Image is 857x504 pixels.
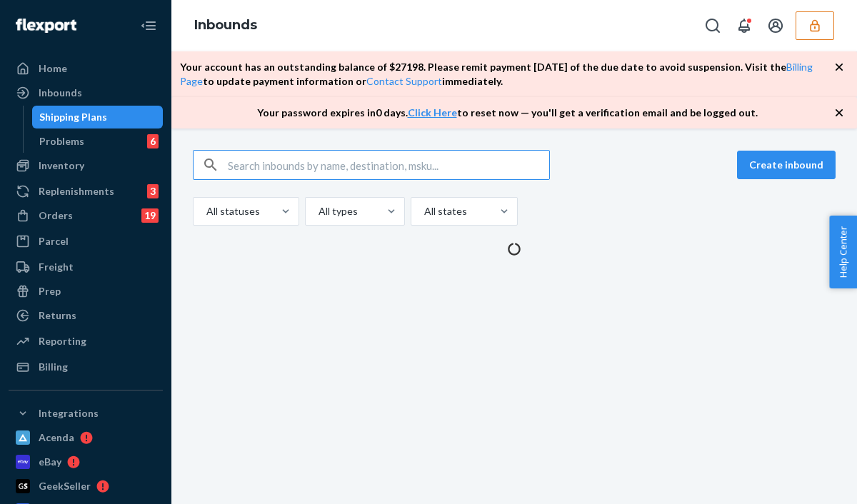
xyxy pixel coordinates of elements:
[366,75,442,87] a: Contact Support
[9,180,163,203] a: Replenishments3
[39,234,69,248] div: Parcel
[9,475,163,498] a: GeekSeller
[9,304,163,327] a: Returns
[9,426,163,449] a: Acenda
[9,230,163,253] a: Parcel
[39,158,84,173] div: Inventory
[9,81,163,104] a: Inbounds
[9,154,163,177] a: Inventory
[730,11,758,40] button: Open notifications
[32,106,164,128] a: Shipping Plans
[39,260,74,274] div: Freight
[147,184,159,198] div: 3
[39,61,67,76] div: Home
[39,110,107,124] div: Shipping Plans
[761,11,790,40] button: Open account menu
[39,360,68,374] div: Billing
[39,479,91,493] div: GeekSeller
[9,330,163,353] a: Reporting
[9,280,163,303] a: Prep
[9,356,163,378] a: Billing
[737,151,836,179] button: Create inbound
[39,334,86,348] div: Reporting
[39,430,74,445] div: Acenda
[205,204,206,218] input: All statuses
[39,134,84,148] div: Problems
[39,208,73,223] div: Orders
[408,106,457,119] a: Click Here
[180,60,834,89] p: Your account has an outstanding balance of $ 27198 . Please remit payment [DATE] of the due date ...
[228,151,549,179] input: Search inbounds by name, destination, msku...
[9,57,163,80] a: Home
[183,5,269,46] ol: breadcrumbs
[9,256,163,278] a: Freight
[39,455,61,469] div: eBay
[39,406,99,420] div: Integrations
[39,308,76,323] div: Returns
[194,17,257,33] a: Inbounds
[317,204,319,218] input: All types
[39,184,114,198] div: Replenishments
[134,11,163,40] button: Close Navigation
[698,11,727,40] button: Open Search Box
[9,204,163,227] a: Orders19
[141,208,159,223] div: 19
[39,86,82,100] div: Inbounds
[829,216,857,288] button: Help Center
[9,402,163,425] button: Integrations
[423,204,424,218] input: All states
[32,130,164,153] a: Problems6
[257,106,758,120] p: Your password expires in 0 days . to reset now — you'll get a verification email and be logged out.
[16,19,76,33] img: Flexport logo
[39,284,61,298] div: Prep
[147,134,159,148] div: 6
[9,450,163,473] a: eBay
